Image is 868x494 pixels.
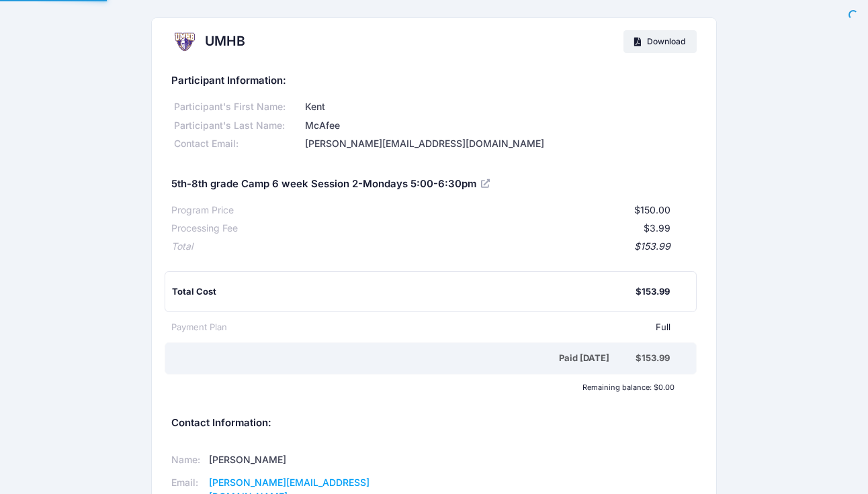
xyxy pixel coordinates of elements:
h5: Contact Information: [171,417,696,430]
td: [PERSON_NAME] [205,449,417,472]
div: Total [171,240,193,254]
div: Kent [303,100,697,114]
div: $3.99 [238,221,670,236]
h5: Participant Information: [171,75,696,87]
div: Program Price [171,203,234,217]
div: $153.99 [193,240,670,254]
div: Participant's Last Name: [171,119,302,133]
div: $153.99 [636,285,670,299]
div: McAfee [303,119,697,133]
div: Participant's First Name: [171,100,302,114]
div: Full [227,321,670,334]
td: Name: [171,449,205,472]
span: Download [647,36,685,46]
div: $153.99 [636,352,670,365]
a: Download [623,30,697,53]
a: View Registration Details [481,177,492,189]
div: Total Cost [172,285,635,299]
div: Paid [DATE] [174,352,635,365]
h5: 5th-8th grade Camp 6 week Session 2-Mondays 5:00-6:30pm [171,179,492,191]
div: Processing Fee [171,221,238,236]
div: [PERSON_NAME][EMAIL_ADDRESS][DOMAIN_NAME] [303,137,697,151]
h2: UMHB [205,34,245,49]
span: $150.00 [634,204,670,215]
div: Contact Email: [171,137,302,151]
div: Payment Plan [171,321,227,334]
div: Remaining balance: $0.00 [165,383,681,391]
